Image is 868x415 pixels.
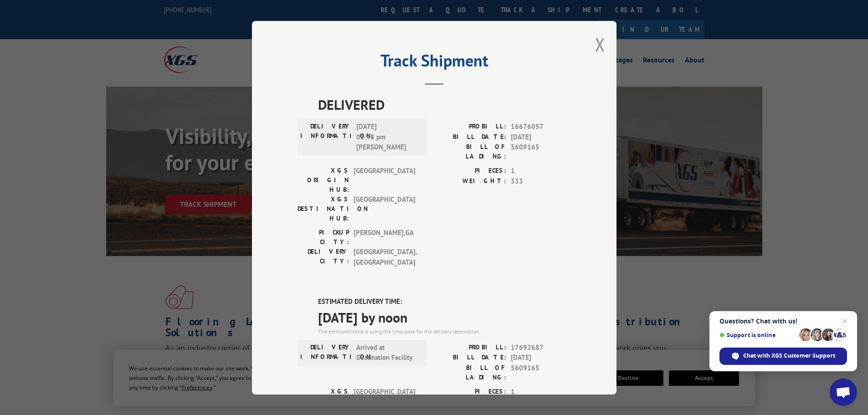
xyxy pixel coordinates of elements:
span: 5609165 [511,142,571,161]
div: The estimated time is using the time zone for the delivery destination. [318,327,571,335]
span: [DATE] [511,353,571,363]
div: Open chat [830,379,857,406]
span: DELIVERED [318,94,571,115]
span: 1 [511,386,571,397]
label: XGS DESTINATION HUB: [298,195,349,223]
span: [PERSON_NAME] , GA [354,228,415,247]
div: Chat with XGS Customer Support [719,348,847,365]
h2: Track Shipment [298,54,571,72]
label: PROBILL: [434,122,506,132]
span: [GEOGRAPHIC_DATA] [354,166,415,195]
label: WEIGHT: [434,176,506,186]
span: [GEOGRAPHIC_DATA] , [GEOGRAPHIC_DATA] [354,247,415,267]
label: PICKUP CITY: [298,228,349,247]
label: PROBILL: [434,342,506,353]
span: [DATE] [511,132,571,142]
label: XGS ORIGIN HUB: [298,386,349,415]
span: Arrived at Destination Facility [356,342,418,363]
label: PIECES: [434,166,506,176]
label: BILL DATE: [434,132,506,142]
span: 16676057 [511,122,571,132]
span: 1 [511,166,571,176]
span: [DATE] by noon [318,307,571,327]
span: 5609165 [511,363,571,382]
label: DELIVERY CITY: [298,247,349,267]
span: Support is online [719,332,796,338]
label: BILL DATE: [434,353,506,363]
label: BILL OF LADING: [434,363,506,382]
span: [GEOGRAPHIC_DATA] [354,195,415,223]
span: [GEOGRAPHIC_DATA] [354,386,415,415]
span: 17692687 [511,342,571,353]
span: Chat with XGS Customer Support [743,352,835,360]
span: Close chat [839,316,850,327]
span: [DATE] 01:48 pm [PERSON_NAME] [356,122,418,153]
label: DELIVERY INFORMATION: [300,122,352,153]
button: Close modal [595,32,605,56]
label: ESTIMATED DELIVERY TIME: [318,297,571,307]
span: Questions? Chat with us! [719,318,847,325]
label: DELIVERY INFORMATION: [300,342,352,363]
span: 333 [511,176,571,186]
label: BILL OF LADING: [434,142,506,161]
label: XGS ORIGIN HUB: [298,166,349,195]
label: PIECES: [434,386,506,397]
